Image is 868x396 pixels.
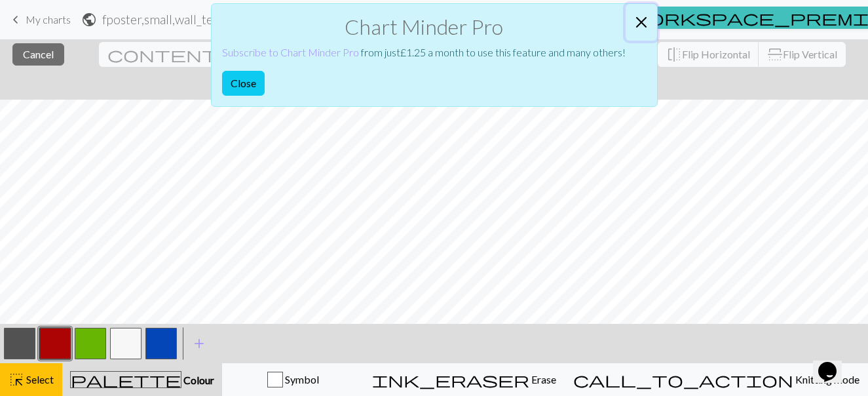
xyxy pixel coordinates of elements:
[191,334,207,353] span: add
[222,14,626,39] h2: Chart Minder Pro
[181,374,214,386] span: Colour
[626,4,657,41] button: Close
[222,363,364,396] button: Symbol
[222,71,265,96] button: Close
[222,46,359,58] a: Subscribe to Chart Minder Pro
[62,363,222,396] button: Colour
[529,373,556,386] span: Erase
[372,370,529,389] span: ink_eraser
[71,370,181,389] span: palette
[24,373,54,386] span: Select
[813,344,855,383] iframe: chat widget
[364,363,565,396] button: Erase
[565,363,868,396] button: Knitting mode
[793,373,859,386] span: Knitting mode
[283,373,319,386] span: Symbol
[9,370,24,389] span: highlight_alt
[573,370,793,389] span: call_to_action
[222,45,626,60] p: from just £ 1.25 a month to use this feature and many others!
